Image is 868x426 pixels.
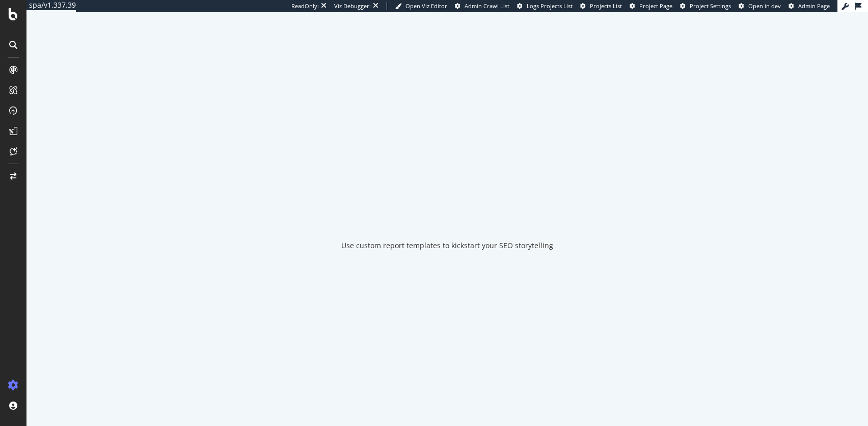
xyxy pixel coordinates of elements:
[527,2,573,10] span: Logs Projects List
[639,2,672,10] span: Project Page
[630,2,672,10] a: Project Page
[341,241,553,251] div: Use custom report templates to kickstart your SEO storytelling
[580,2,622,10] a: Projects List
[690,2,731,10] span: Project Settings
[789,2,830,10] a: Admin Page
[680,2,731,10] a: Project Settings
[405,2,447,10] span: Open Viz Editor
[455,2,509,10] a: Admin Crawl List
[395,2,447,10] a: Open Viz Editor
[739,2,781,10] a: Open in dev
[798,2,830,10] span: Admin Page
[411,188,484,224] div: animation
[465,2,509,10] span: Admin Crawl List
[291,2,319,10] div: ReadOnly:
[334,2,371,10] div: Viz Debugger:
[748,2,781,10] span: Open in dev
[590,2,622,10] span: Projects List
[517,2,573,10] a: Logs Projects List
